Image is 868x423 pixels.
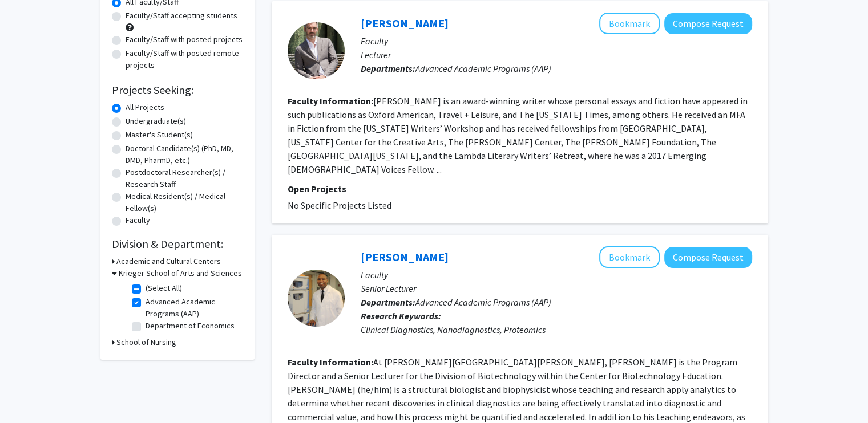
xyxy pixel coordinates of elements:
span: Advanced Academic Programs (AAP) [415,296,551,308]
button: Compose Request to Christopher Skipwith [664,247,752,268]
p: Lecturer [361,48,752,62]
span: No Specific Projects Listed [288,200,391,211]
p: Open Projects [288,182,752,196]
label: Faculty/Staff with posted remote projects [126,47,243,71]
button: Add Christopher Skipwith to Bookmarks [599,246,660,268]
label: Department of Economics [146,320,235,332]
h2: Projects Seeking: [112,83,243,97]
label: Master's Student(s) [126,129,193,141]
p: Faculty [361,268,752,282]
label: Medical Resident(s) / Medical Fellow(s) [126,190,243,214]
p: Senior Lecturer [361,282,752,295]
b: Faculty Information: [288,95,373,107]
label: Doctoral Candidate(s) (PhD, MD, DMD, PharmD, etc.) [126,143,243,166]
label: Undergraduate(s) [126,115,186,127]
b: Faculty Information: [288,356,373,368]
h3: Krieger School of Arts and Sciences [119,267,242,279]
h3: School of Nursing [116,336,176,348]
b: Departments: [361,296,415,308]
label: (Select All) [146,282,182,294]
a: [PERSON_NAME] [361,250,449,264]
label: Advanced Academic Programs (AAP) [146,296,240,320]
button: Add Evan James to Bookmarks [599,13,660,34]
label: Faculty/Staff with posted projects [126,34,243,46]
b: Research Keywords: [361,310,441,322]
label: Faculty/Staff accepting students [126,10,237,22]
label: Postdoctoral Researcher(s) / Research Staff [126,166,243,190]
a: [PERSON_NAME] [361,16,449,30]
label: All Projects [126,101,164,113]
span: Advanced Academic Programs (AAP) [415,63,551,74]
div: Clinical Diagnostics, Nanodiagnostics, Proteomics [361,323,752,336]
fg-read-more: [PERSON_NAME] is an award-winning writer whose personal essays and fiction have appeared in such ... [288,95,748,175]
h3: Academic and Cultural Centers [116,255,221,267]
button: Compose Request to Evan James [664,13,752,34]
label: Faculty [126,214,150,226]
h2: Division & Department: [112,237,243,251]
iframe: Chat [9,372,49,414]
b: Departments: [361,63,415,74]
p: Faculty [361,34,752,48]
